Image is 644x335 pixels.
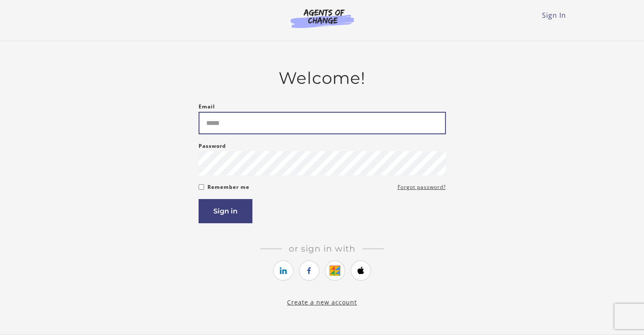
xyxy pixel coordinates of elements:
[273,260,293,281] a: https://courses.thinkific.com/users/auth/linkedin?ss%5Breferral%5D=&ss%5Buser_return_to%5D=&ss%5B...
[287,298,357,306] a: Create a new account
[398,182,446,192] a: Forgot password?
[282,8,363,28] img: Agents of Change Logo
[542,11,566,20] a: Sign In
[351,260,371,281] a: https://courses.thinkific.com/users/auth/apple?ss%5Breferral%5D=&ss%5Buser_return_to%5D=&ss%5Bvis...
[325,260,345,281] a: https://courses.thinkific.com/users/auth/google?ss%5Breferral%5D=&ss%5Buser_return_to%5D=&ss%5Bvi...
[207,182,249,192] label: Remember me
[282,244,362,254] span: Or sign in with
[199,199,252,223] button: Sign in
[199,68,446,88] h2: Welcome!
[199,141,226,151] label: Password
[299,260,319,281] a: https://courses.thinkific.com/users/auth/facebook?ss%5Breferral%5D=&ss%5Buser_return_to%5D=&ss%5B...
[199,102,215,112] label: Email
